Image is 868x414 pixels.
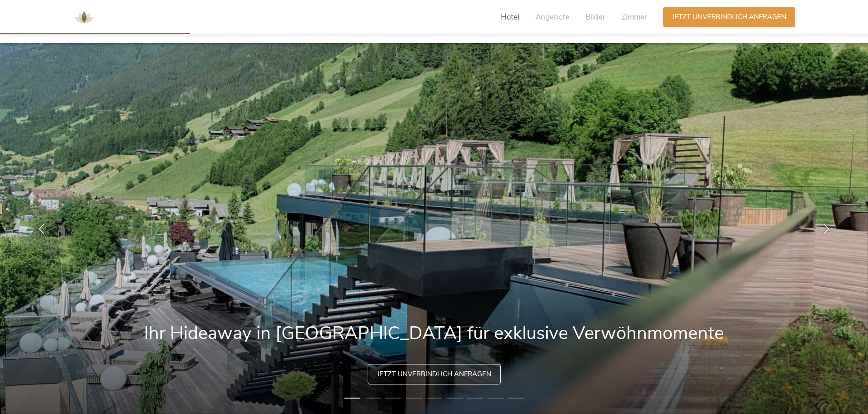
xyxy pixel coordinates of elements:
[70,14,98,20] a: AMONTI & LUNARIS Wellnessresort
[585,12,605,22] span: Bilder
[621,12,647,22] span: Zimmer
[535,12,569,22] span: Angebote
[70,4,98,31] img: AMONTI & LUNARIS Wellnessresort
[377,369,491,379] span: Jetzt unverbindlich anfragen
[501,12,519,22] span: Hotel
[672,12,786,22] span: Jetzt unverbindlich anfragen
